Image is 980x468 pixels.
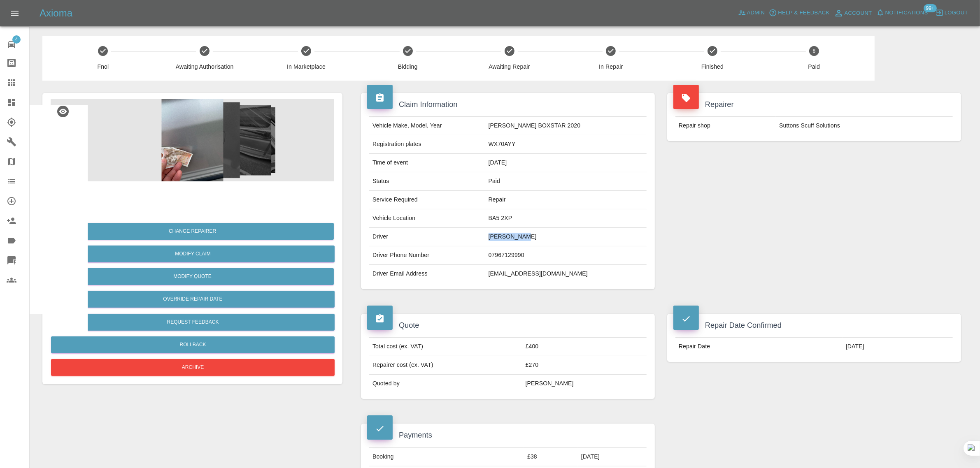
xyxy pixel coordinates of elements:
td: £270 [522,356,647,375]
td: [DATE] [578,447,647,466]
h4: Repairer [673,99,955,110]
td: Driver Phone Number [369,246,485,265]
h4: Payments [367,430,649,441]
span: Awaiting Repair [462,63,557,71]
span: 99+ [924,4,937,12]
a: Admin [736,7,767,19]
td: BA5 2XP [485,209,647,228]
td: Registration plates [369,135,485,154]
td: 07967129990 [485,246,647,265]
span: Help & Feedback [778,8,829,18]
td: [DATE] [843,338,953,356]
td: Total cost (ex. VAT) [369,338,522,356]
button: Open drawer [5,3,25,23]
text: 8 [813,48,816,54]
td: Vehicle Make, Model, Year [369,117,485,135]
td: Suttons Scuff Solutions [776,117,953,135]
td: Quoted by [369,375,522,393]
span: Logout [945,8,968,18]
span: In Repair [563,63,659,71]
span: Paid [766,63,861,71]
td: [DATE] [485,154,647,172]
button: Help & Feedback [767,7,831,19]
span: Admin [747,8,765,18]
td: Repairer cost (ex. VAT) [369,356,522,375]
td: £38 [524,447,578,466]
img: 594f33b5-099f-40e0-b226-ef67ad9f31f7 [51,99,334,181]
span: Finished [665,63,760,71]
td: Repair Date [675,338,843,356]
button: Logout [933,7,970,19]
h4: Quote [367,320,649,331]
td: Driver [369,228,485,246]
td: [EMAIL_ADDRESS][DOMAIN_NAME] [485,265,647,283]
button: Request Feedback [51,314,335,331]
td: [PERSON_NAME] BOXSTAR 2020 [485,117,647,135]
button: Notifications [874,7,930,19]
td: Driver Email Address [369,265,485,283]
td: £400 [522,338,647,356]
td: Paid [485,172,647,191]
a: Account [832,7,874,20]
span: Notifications [885,8,928,18]
span: Account [845,9,872,18]
button: Modify Quote [51,268,334,285]
span: In Marketplace [259,63,354,71]
span: 4 [12,35,21,44]
span: Fnol [56,63,151,71]
td: Status [369,172,485,191]
a: Modify Claim [51,246,335,262]
td: Service Required [369,191,485,209]
span: Awaiting Authorisation [157,63,252,71]
button: Archive [51,359,335,376]
td: WX70AYY [485,135,647,154]
img: qt_1Ry9LiA4aDea5wMjwaqaaulu [54,185,80,211]
h5: Axioma [40,7,72,20]
button: Change Repairer [51,223,334,240]
span: Bidding [360,63,455,71]
button: Rollback [51,336,335,353]
td: [PERSON_NAME] [522,375,647,393]
td: Repair shop [675,117,776,135]
h4: Claim Information [367,99,649,110]
td: Repair [485,191,647,209]
td: Vehicle Location [369,209,485,228]
td: Time of event [369,154,485,172]
td: Booking [369,447,524,466]
td: [PERSON_NAME] [485,228,647,246]
h4: Repair Date Confirmed [673,320,955,331]
button: Override Repair Date [51,291,335,308]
